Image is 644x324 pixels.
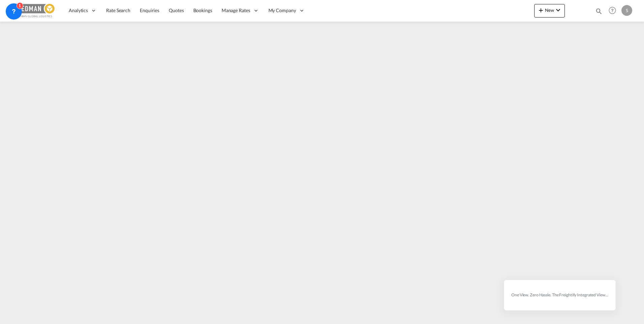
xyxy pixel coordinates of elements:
md-icon: icon-plus 400-fg [537,6,545,14]
div: Help [607,5,621,17]
div: S [621,5,632,16]
span: Enquiries [140,7,159,13]
span: New [537,7,562,13]
md-icon: icon-chevron-down [554,6,562,14]
span: Analytics [69,7,88,14]
div: icon-magnify [595,7,603,18]
img: c12ca350ff1b11efb6b291369744d907.png [10,3,56,18]
md-icon: icon-magnify [595,7,603,15]
span: My Company [268,7,296,14]
span: Rate Search [106,7,130,13]
span: Quotes [169,7,184,13]
span: Manage Rates [222,7,250,14]
button: icon-plus 400-fgNewicon-chevron-down [534,4,565,18]
span: Bookings [193,7,212,13]
span: Help [607,5,618,16]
